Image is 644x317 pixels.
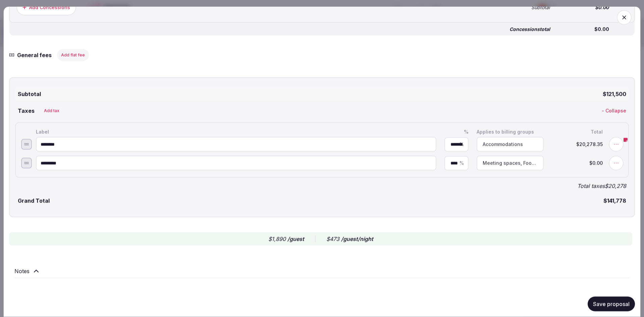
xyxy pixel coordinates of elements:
h2: Notes [14,267,30,275]
span: $20,278.35 [552,142,603,147]
button: Accommodations [477,137,544,152]
div: $1,890 [268,235,304,243]
h3: General fees [14,51,57,59]
span: $0.00 [558,27,609,32]
button: Save proposal [588,297,635,311]
span: /guest [287,235,304,242]
span: $121,500 [603,90,629,98]
button: Add flat fee [57,49,89,61]
span: $141,778 [603,197,629,205]
span: Grand Total [15,197,50,205]
span: Meeting spaces, Food and beverage [483,160,538,166]
div: % [443,128,470,136]
span: % [460,142,464,147]
span: Concessions total [509,27,550,32]
span: /guest/night [341,235,373,242]
div: Total [550,128,604,136]
button: - Collapse [599,105,629,117]
span: Accommodations [483,141,523,148]
span: Subtotal [15,90,41,98]
span: % [460,161,464,165]
div: Applies to billing groups [475,128,545,136]
button: Meeting spaces, Food and beverage [477,156,544,170]
h3: Taxes [15,107,35,115]
div: Total taxes $20,278 [15,182,626,190]
div: Label [35,128,438,136]
span: $0.00 [552,161,603,165]
button: Add tax [40,105,63,117]
div: $473 [326,235,373,243]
